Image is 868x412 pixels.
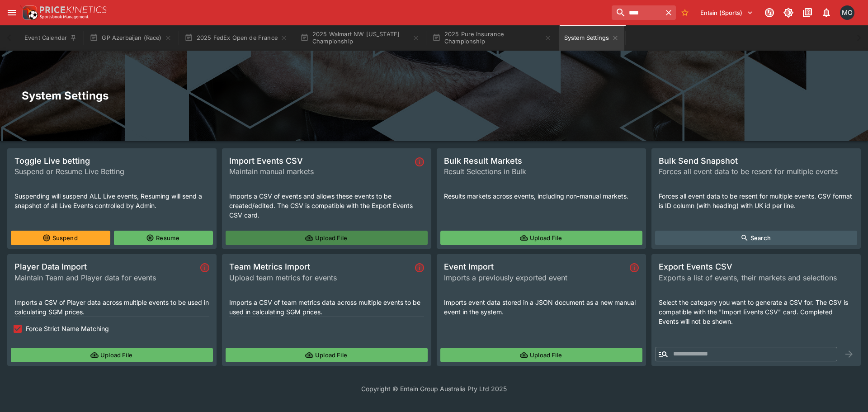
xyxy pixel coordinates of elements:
span: Forces all event data to be resent for multiple events [659,166,854,177]
button: Event Calendar [19,25,82,51]
span: Export Events CSV [659,261,854,272]
button: Documentation [799,5,816,21]
button: Upload File [440,231,642,245]
input: search [612,5,661,20]
span: Bulk Result Markets [444,156,639,166]
button: 2025 Walmart NW [US_STATE] Championship [295,25,425,51]
img: Sportsbook Management [40,15,89,19]
p: Select the category you want to generate a CSV for. The CSV is compatible with the "Import Events... [659,298,854,326]
button: No Bookmarks [678,5,692,20]
span: Exports a list of events, their markets and selections [659,272,854,283]
button: Select Tenant [695,5,759,20]
button: GP Azerbaijan (Race) [84,25,177,51]
button: Upload File [226,231,428,245]
p: Imports a CSV of events and allows these events to be created/edited. The CSV is compatible with ... [229,191,424,220]
span: Toggle Live betting [14,156,209,166]
button: Notifications [818,5,835,21]
p: Results markets across events, including non-manual markets. [444,191,639,201]
button: Upload File [226,348,428,362]
span: Import Events CSV [229,156,411,166]
span: Force Strict Name Matching [26,324,109,333]
img: PriceKinetics [40,6,107,13]
div: Matt Oliver [840,5,854,20]
button: Toggle light/dark mode [780,5,797,21]
span: Maintain Team and Player data for events [14,272,197,283]
button: open drawer [4,5,20,21]
p: Forces all event data to be resent for multiple events. CSV format is ID column (with heading) wi... [659,191,854,210]
button: Search [655,231,857,245]
span: Team Metrics Import [229,261,411,272]
span: Event Import [444,261,626,272]
button: 2025 Pure Insurance Championship [427,25,557,51]
button: Upload File [440,348,642,362]
span: Result Selections in Bulk [444,166,639,177]
img: PriceKinetics Logo [20,4,38,22]
button: Upload File [11,348,213,362]
button: Connected to PK [761,5,778,21]
button: Resume [114,231,213,245]
button: Matt Oliver [837,3,857,23]
button: 2025 FedEx Open de France [179,25,293,51]
button: System Settings [559,25,624,51]
span: Upload team metrics for events [229,272,411,283]
p: Imports a CSV of team metrics data across multiple events to be used in calculating SGM prices. [229,298,424,317]
p: Suspending will suspend ALL Live events, Resuming will send a snapshot of all Live Events control... [14,191,209,210]
span: Maintain manual markets [229,166,411,177]
p: Imports a CSV of Player data across multiple events to be used in calculating SGM prices. [14,298,209,317]
button: Suspend [11,231,110,245]
span: Player Data Import [14,261,197,272]
span: Suspend or Resume Live Betting [14,166,209,177]
span: Bulk Send Snapshot [659,156,854,166]
span: Imports a previously exported event [444,272,626,283]
h2: System Settings [22,89,846,103]
p: Imports event data stored in a JSON document as a new manual event in the system. [444,298,639,317]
